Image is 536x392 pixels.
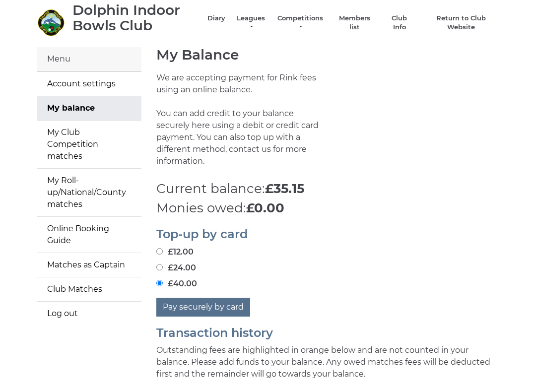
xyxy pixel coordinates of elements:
a: My Roll-up/National/County matches [37,169,141,216]
a: Competitions [276,14,324,32]
a: Log out [37,302,141,326]
p: We are accepting payment for Rink fees using an online balance. You can add credit to your balanc... [156,72,320,179]
a: Club Info [385,14,414,32]
a: Members list [334,14,375,32]
a: Club Matches [37,277,141,301]
a: Account settings [37,72,141,96]
strong: £0.00 [246,200,284,216]
input: £24.00 [156,264,163,270]
label: £24.00 [156,262,196,274]
a: Diary [207,14,225,23]
label: £40.00 [156,278,197,290]
p: Outstanding fees are highlighted in orange below and are not counted in your balance. Please add ... [156,344,499,380]
label: £12.00 [156,246,194,258]
a: Leagues [235,14,267,32]
input: £40.00 [156,280,163,286]
a: Online Booking Guide [37,217,141,253]
div: Dolphin Indoor Bowls Club [72,2,198,33]
a: Matches as Captain [37,253,141,277]
a: Return to Club Website [424,14,499,32]
button: Pay securely by card [156,298,250,317]
h1: My Balance [156,47,499,63]
input: £12.00 [156,248,163,255]
p: Current balance: [156,179,499,198]
div: Menu [37,47,141,71]
strong: £35.15 [265,181,304,196]
p: Monies owed: [156,198,499,218]
a: My Club Competition matches [37,121,141,168]
h2: Transaction history [156,327,499,339]
a: My balance [37,96,141,120]
img: Dolphin Indoor Bowls Club [37,9,65,36]
h2: Top-up by card [156,228,499,241]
